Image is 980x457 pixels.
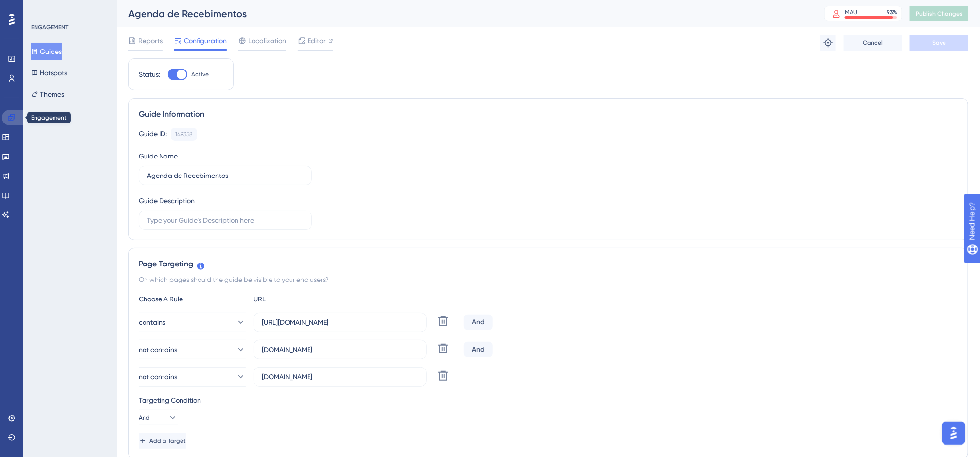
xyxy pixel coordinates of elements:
div: And [464,342,493,357]
button: Cancel [844,35,902,51]
div: Guide ID: [139,128,167,141]
input: Type your Guide’s Description here [147,215,304,226]
button: Publish Changes [910,6,968,21]
div: Choose A Rule [139,293,246,305]
div: URL [254,293,361,305]
span: not contains [139,371,177,383]
div: Guide Information [139,108,958,120]
span: Need Help? [23,2,61,14]
button: Guides [31,43,62,60]
span: Reports [138,35,163,47]
div: ENGAGEMENT [31,23,68,31]
button: Hotspots [31,64,67,82]
div: And [464,315,493,330]
button: And [139,410,178,425]
span: Save [932,39,946,47]
div: 93 % [887,8,897,16]
span: contains [139,316,165,328]
div: Guide Description [139,195,195,207]
span: not contains [139,344,177,355]
div: MAU [845,8,857,16]
button: not contains [139,367,246,387]
input: Type your Guide’s Name here [147,170,304,181]
iframe: UserGuiding AI Assistant Launcher [939,419,968,448]
input: yourwebsite.com/path [262,371,418,382]
span: And [139,414,150,422]
input: yourwebsite.com/path [262,317,418,328]
input: yourwebsite.com/path [262,344,418,355]
button: Save [910,35,968,51]
span: Configuration [184,35,227,47]
span: Active [191,70,209,78]
span: Publish Changes [916,10,962,18]
div: Targeting Condition [139,394,958,406]
span: Editor [308,35,326,47]
span: Add a Target [149,437,186,445]
button: contains [139,313,246,332]
div: 149358 [175,130,193,138]
button: not contains [139,340,246,359]
div: Status: [139,69,160,80]
div: Page Targeting [139,258,958,270]
div: Guide Name [139,150,178,162]
div: Agenda de Recebimentos [128,7,800,20]
div: On which pages should the guide be visible to your end users? [139,274,958,285]
button: Add a Target [139,433,186,449]
button: Themes [31,86,64,103]
span: Cancel [863,39,883,47]
span: Localization [248,35,286,47]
